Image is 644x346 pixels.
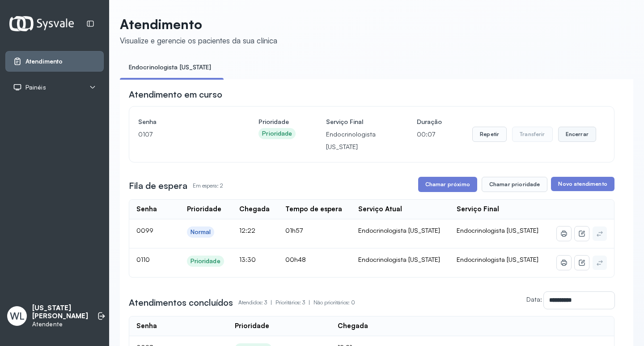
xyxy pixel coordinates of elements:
span: 0099 [136,226,153,234]
span: | [309,299,310,306]
span: Endocrinologista [US_STATE] [457,226,538,234]
span: 0110 [136,256,150,263]
span: 13:30 [239,256,256,263]
p: 00:07 [417,128,442,141]
h3: Atendimento em curso [129,88,222,101]
div: Normal [191,228,211,236]
div: Chegada [338,322,368,330]
div: Endocrinologista [US_STATE] [358,226,442,235]
button: Repetir [472,127,507,142]
button: Chamar próximo [418,177,477,192]
div: Chegada [239,205,270,214]
p: [US_STATE] [PERSON_NAME] [32,304,88,321]
div: Tempo de espera [285,205,342,214]
p: Em espera: 2 [193,179,223,192]
div: Visualize e gerencie os pacientes da sua clínica [120,36,277,45]
button: Novo atendimento [551,177,614,191]
span: | [271,299,272,306]
img: Logotipo do estabelecimento [9,16,74,31]
h4: Duração [417,115,442,128]
span: Atendimento [25,58,63,65]
a: Endocrinologista [US_STATE] [120,60,220,75]
h4: Prioridade [258,115,296,128]
div: Senha [136,322,157,330]
div: Serviço Atual [358,205,402,214]
h4: Serviço Final [326,115,386,128]
button: Encerrar [558,127,596,142]
p: 0107 [138,128,228,141]
p: Prioritários: 3 [275,296,314,309]
div: Senha [136,205,157,214]
span: Painéis [25,84,46,91]
div: Prioridade [235,322,269,330]
a: Atendimento [13,57,96,66]
span: Endocrinologista [US_STATE] [457,256,538,263]
span: 01h57 [285,226,303,234]
button: Chamar prioridade [482,177,548,192]
h3: Atendimentos concluídos [129,296,233,309]
div: Prioridade [187,205,221,214]
p: Atendente [32,320,88,328]
p: Não prioritários: 0 [314,296,355,309]
span: 00h48 [285,256,306,263]
button: Transferir [512,127,553,142]
div: Endocrinologista [US_STATE] [358,256,442,264]
div: Prioridade [262,130,292,137]
label: Data: [526,295,542,303]
p: Atendidos: 3 [238,296,275,309]
h3: Fila de espera [129,179,187,192]
div: Serviço Final [457,205,499,214]
span: 12:22 [239,226,255,234]
p: Endocrinologista [US_STATE] [326,128,386,153]
h4: Senha [138,115,228,128]
div: Prioridade [191,257,220,265]
p: Atendimento [120,16,277,32]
